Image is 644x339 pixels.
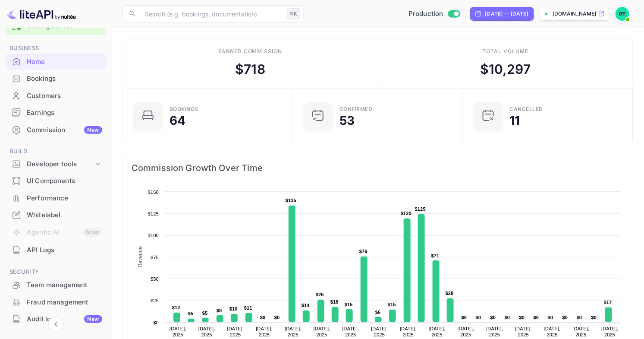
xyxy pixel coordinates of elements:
[316,292,324,297] text: $26
[5,70,107,87] div: Bookings
[5,277,107,293] a: Team management
[5,277,107,294] div: Team management
[604,300,612,305] text: $17
[5,105,107,121] div: Earnings
[5,294,107,310] a: Fraud management
[534,315,539,320] text: $0
[5,88,107,105] div: Customers
[490,315,496,320] text: $0
[616,7,629,21] img: Oussama Tali
[415,206,426,212] text: $125
[5,147,107,156] span: Build
[153,320,159,325] text: $0
[274,315,280,320] text: $0
[170,326,186,337] text: [DATE], 2025
[553,10,597,18] p: [DOMAIN_NAME]
[5,122,107,139] div: CommissionNew
[5,242,107,258] a: API Logs
[548,315,553,320] text: $0
[375,310,381,315] text: $6
[217,308,222,313] text: $8
[371,326,388,337] text: [DATE], 2025
[227,326,244,337] text: [DATE], 2025
[314,326,330,337] text: [DATE], 2025
[244,305,252,310] text: $11
[188,311,194,316] text: $5
[151,276,159,282] text: $50
[330,299,339,304] text: $18
[429,326,446,337] text: [DATE], 2025
[7,7,76,21] img: LiteAPI logo
[446,291,454,296] text: $28
[27,108,102,118] div: Earnings
[170,114,185,127] div: 64
[287,8,300,19] div: ⌘K
[401,211,412,216] text: $120
[388,302,396,307] text: $15
[27,176,102,186] div: UI Components
[198,326,215,337] text: [DATE], 2025
[345,302,353,307] text: $15
[27,298,102,307] div: Fraud management
[482,48,528,55] div: Total volume
[27,125,102,135] div: Commission
[27,57,102,67] div: Home
[408,9,443,19] span: Production
[27,159,94,169] div: Developer tools
[5,267,107,277] span: Security
[148,211,159,216] text: $125
[218,48,282,55] div: Earned commission
[148,190,159,195] text: $150
[339,114,355,127] div: 53
[151,298,159,303] text: $25
[510,114,520,127] div: 11
[140,5,284,22] input: Search (e.g. bookings, documentation)
[286,198,296,203] text: $135
[27,210,102,220] div: Whitelabel
[5,311,107,328] div: Audit logsNew
[302,303,310,308] text: $14
[5,157,107,172] div: Developer tools
[172,305,180,310] text: $12
[5,311,107,327] a: Audit logsNew
[5,44,107,53] span: Business
[84,315,102,323] div: New
[170,107,198,112] div: Bookings
[480,60,531,79] div: $ 10,297
[5,294,107,311] div: Fraud management
[5,190,107,206] a: Performance
[573,326,590,337] text: [DATE], 2025
[515,326,532,337] text: [DATE], 2025
[544,326,561,337] text: [DATE], 2025
[487,326,503,337] text: [DATE], 2025
[602,326,619,337] text: [DATE], 2025
[400,326,417,337] text: [DATE], 2025
[151,255,159,260] text: $75
[431,253,440,258] text: $71
[229,306,238,311] text: $10
[27,245,102,255] div: API Logs
[148,233,159,238] text: $100
[562,315,568,320] text: $0
[5,122,107,138] a: CommissionNew
[27,280,102,290] div: Team management
[27,193,102,203] div: Performance
[510,107,543,112] div: CANCELLED
[519,315,525,320] text: $0
[48,317,64,332] button: Collapse navigation
[5,70,107,86] a: Bookings
[577,315,582,320] text: $0
[27,91,102,101] div: Customers
[462,315,467,320] text: $0
[458,326,474,337] text: [DATE], 2025
[5,190,107,207] div: Performance
[5,173,107,189] a: UI Components
[485,10,528,18] div: [DATE] — [DATE]
[5,54,107,70] div: Home
[27,74,102,84] div: Bookings
[339,107,373,112] div: Confirmed
[5,207,107,223] a: Whitelabel
[591,315,597,320] text: $0
[5,54,107,70] a: Home
[5,173,107,190] div: UI Components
